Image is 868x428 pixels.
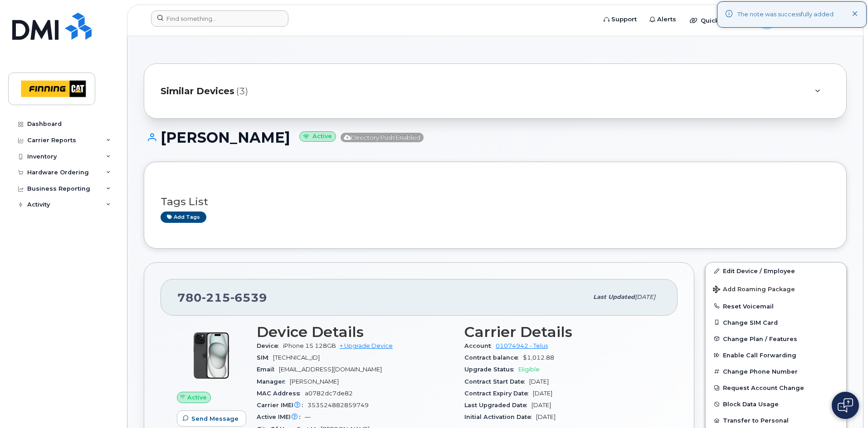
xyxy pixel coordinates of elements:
[283,342,336,349] span: iPhone 15 128GB
[706,279,846,298] button: Add Roaming Package
[191,414,239,423] span: Send Message
[279,366,382,373] span: [EMAIL_ADDRESS][DOMAIN_NAME]
[496,342,548,349] a: 01074942 - Telus
[706,380,846,396] button: Request Account Change
[723,335,797,342] span: Change Plan / Features
[518,366,540,373] span: Eligible
[257,342,283,349] span: Device
[532,402,551,409] span: [DATE]
[723,352,796,359] span: Enable Call Forwarding
[464,390,533,397] span: Contract Expiry Date
[144,130,847,145] h1: [PERSON_NAME]
[340,342,393,349] a: + Upgrade Device
[257,378,290,385] span: Manager
[305,390,353,397] span: a0782dc7de82
[273,354,320,361] span: [TECHNICAL_ID]
[635,293,655,300] span: [DATE]
[307,402,369,409] span: 353524882859749
[523,354,554,361] span: $1,012.88
[187,393,207,402] span: Active
[706,298,846,314] button: Reset Voicemail
[706,396,846,412] button: Block Data Usage
[257,414,305,420] span: Active IMEI
[706,363,846,380] button: Change Phone Number
[236,85,248,98] span: (3)
[257,366,279,373] span: Email
[257,354,273,361] span: SIM
[464,366,518,373] span: Upgrade Status
[713,286,795,294] span: Add Roaming Package
[161,196,830,207] h3: Tags List
[464,402,532,409] span: Last Upgraded Date
[706,331,846,347] button: Change Plan / Features
[706,263,846,279] a: Edit Device / Employee
[464,378,529,385] span: Contract Start Date
[593,293,635,300] span: Last updated
[305,414,311,420] span: —
[230,291,267,304] span: 6539
[464,414,536,420] span: Initial Activation Date
[706,314,846,331] button: Change SIM Card
[838,398,853,413] img: Open chat
[184,328,239,383] img: iPhone_15_Black.png
[161,85,234,98] span: Similar Devices
[536,414,556,420] span: [DATE]
[257,324,454,340] h3: Device Details
[464,324,661,340] h3: Carrier Details
[464,354,523,361] span: Contract balance
[257,402,307,409] span: Carrier IMEI
[257,390,305,397] span: MAC Address
[299,131,336,142] small: Active
[177,410,246,427] button: Send Message
[290,378,339,385] span: [PERSON_NAME]
[341,133,424,142] span: Directory Push Enabled
[706,347,846,363] button: Enable Call Forwarding
[161,212,206,223] a: Add tags
[177,291,267,304] span: 780
[464,342,496,349] span: Account
[737,10,834,19] div: The note was successfully added
[529,378,549,385] span: [DATE]
[202,291,230,304] span: 215
[533,390,552,397] span: [DATE]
